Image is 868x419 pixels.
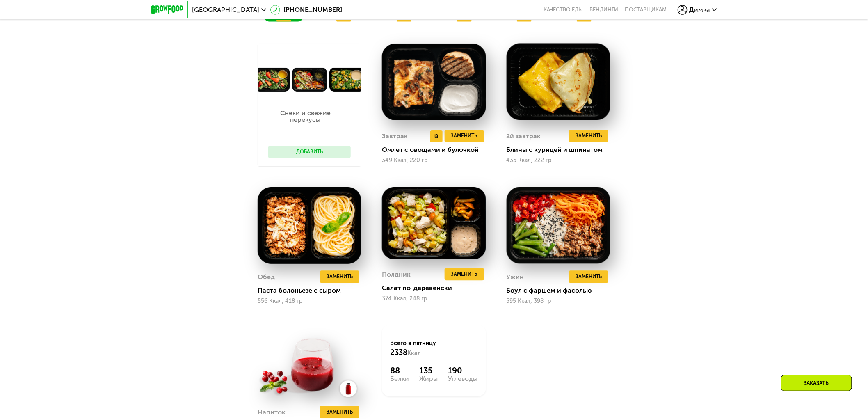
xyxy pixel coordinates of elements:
[390,339,477,357] div: Всего в пятницу
[419,375,438,382] div: Жиры
[576,273,602,281] span: Заменить
[507,286,617,295] div: Боул с фаршем и фасолью
[589,7,618,13] a: Вендинги
[451,270,477,279] span: Заменить
[569,130,608,142] button: Заменить
[407,350,421,357] span: Ккал
[258,286,368,295] div: Паста болоньезе с сыром
[258,406,286,419] div: Напиток
[576,132,602,140] span: Заменить
[382,157,486,164] div: 349 Ккал, 220 гр
[268,146,351,158] button: Добавить
[320,271,359,283] button: Заменить
[625,7,667,13] div: поставщикам
[258,271,275,283] div: Обед
[192,7,259,13] span: [GEOGRAPHIC_DATA]
[270,5,342,15] a: [PHONE_NUMBER]
[507,130,541,142] div: 2й завтрак
[320,406,359,419] button: Заменить
[258,298,361,305] div: 556 Ккал, 418 гр
[390,366,409,375] div: 88
[390,348,407,357] span: 2338
[448,366,478,375] div: 190
[690,7,710,13] span: Димка
[327,273,353,281] span: Заменить
[390,375,409,382] div: Белки
[507,157,610,164] div: 435 Ккал, 222 гр
[382,146,492,154] div: Омлет с овощами и булочкой
[327,408,353,417] span: Заменить
[507,271,524,283] div: Ужин
[445,268,484,281] button: Заменить
[507,298,610,305] div: 595 Ккал, 398 гр
[382,268,411,281] div: Полдник
[448,375,478,382] div: Углеводы
[382,130,408,142] div: Завтрак
[382,295,486,302] div: 374 Ккал, 248 гр
[569,271,608,283] button: Заменить
[451,132,477,140] span: Заменить
[445,130,484,142] button: Заменить
[781,375,852,391] div: Заказать
[268,110,343,123] p: Снеки и свежие перекусы
[382,284,492,292] div: Салат по-деревенски
[419,366,438,375] div: 135
[544,7,583,13] a: Качество еды
[507,146,617,154] div: Блины с курицей и шпинатом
